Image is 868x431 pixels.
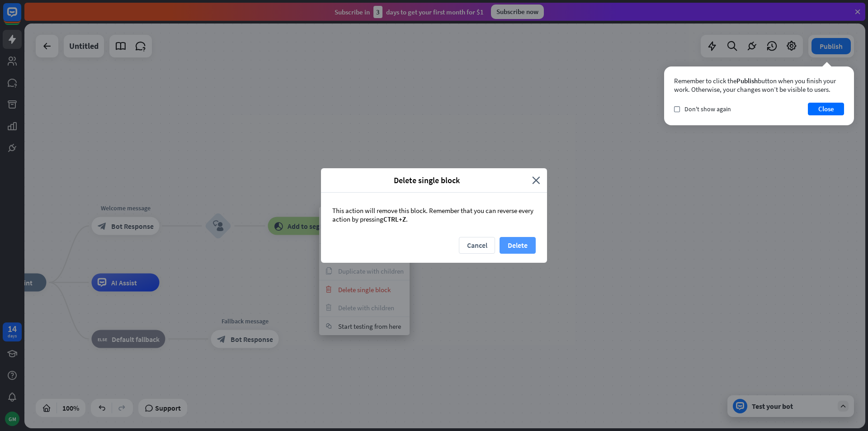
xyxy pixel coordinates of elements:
button: Delete [500,237,536,254]
button: Cancel [459,237,495,254]
i: close [532,175,540,185]
span: CTRL+Z [383,215,406,223]
span: Publish [736,76,758,85]
div: Remember to click the button when you finish your work. Otherwise, your changes won’t be visible ... [674,76,844,94]
span: Delete single block [328,175,525,185]
span: Don't show again [684,105,731,113]
button: Close [808,103,844,115]
div: This action will remove this block. Remember that you can reverse every action by pressing . [321,193,547,237]
button: Open LiveChat chat widget [7,4,34,31]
